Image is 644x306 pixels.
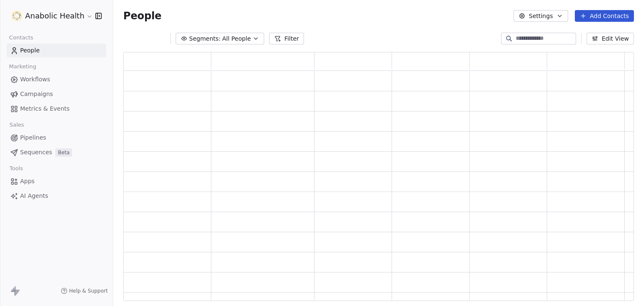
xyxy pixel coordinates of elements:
[7,44,106,57] a: People
[20,148,52,157] span: Sequences
[55,148,72,157] span: Beta
[7,189,106,203] a: AI Agents
[6,162,26,175] span: Tools
[5,60,40,73] span: Marketing
[222,34,251,43] span: All People
[7,102,106,116] a: Metrics & Events
[7,73,106,86] a: Workflows
[10,9,89,23] button: Anabolic Health
[7,174,106,188] a: Apps
[20,46,40,55] span: People
[575,10,634,22] button: Add Contacts
[7,131,106,145] a: Pipelines
[20,177,35,186] span: Apps
[25,10,84,21] span: Anabolic Health
[20,90,53,99] span: Campaigns
[7,145,106,159] a: SequencesBeta
[587,33,634,44] button: Edit View
[20,75,50,84] span: Workflows
[69,288,108,294] span: Help & Support
[123,10,161,22] span: People
[6,119,28,131] span: Sales
[514,10,568,22] button: Settings
[12,11,22,21] img: Anabolic-Health-Icon-192.png
[61,288,108,294] a: Help & Support
[7,87,106,101] a: Campaigns
[20,104,70,113] span: Metrics & Events
[269,33,304,44] button: Filter
[189,34,221,43] span: Segments:
[20,192,48,200] span: AI Agents
[5,31,37,44] span: Contacts
[20,133,46,142] span: Pipelines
